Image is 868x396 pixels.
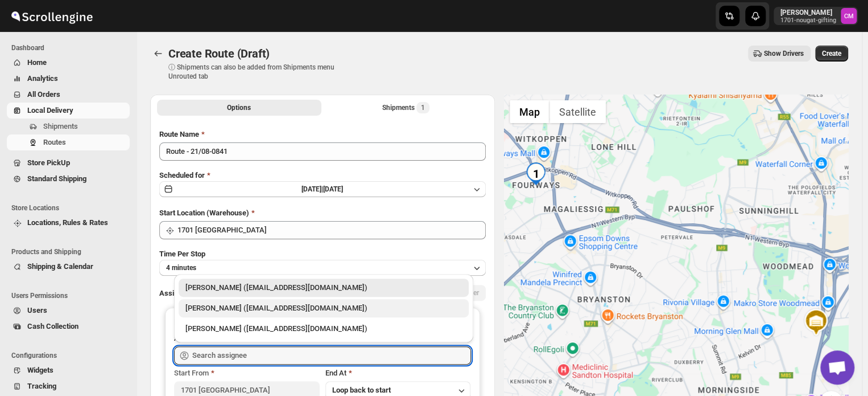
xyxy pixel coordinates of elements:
button: Shipping & Calendar [7,259,130,275]
button: Selected Shipments [324,100,488,116]
li: Nick Scher (store@1701luxury.com) [174,279,473,297]
p: [PERSON_NAME] [780,8,836,17]
span: Options [227,103,251,112]
div: Shipments [382,102,429,113]
p: 1701-nougat-gifting [780,17,836,24]
input: Search assignee [192,346,471,365]
button: Shipments [7,119,130,134]
span: Shipments [43,122,78,130]
div: [PERSON_NAME] ([EMAIL_ADDRESS][DOMAIN_NAME]) [185,303,462,314]
span: Users [27,306,47,315]
span: 1 [421,103,425,112]
span: Cash Collection [27,322,78,330]
button: Show Drivers [748,46,811,62]
li: Percy Maleto (deliveriesby1701@gmail.com) [174,297,473,317]
span: [DATE] | [301,185,323,193]
button: Users [7,303,130,319]
button: Tracking [7,378,130,394]
button: Locations, Rules & Rates [7,215,130,231]
button: Home [7,55,130,71]
span: Widgets [27,366,53,374]
p: ⓘ Shipments can also be added from Shipments menu Unrouted tab [168,63,348,81]
button: Show street map [510,100,549,123]
div: [PERSON_NAME] ([EMAIL_ADDRESS][DOMAIN_NAME]) [185,323,462,334]
div: [PERSON_NAME] ([EMAIL_ADDRESS][DOMAIN_NAME]) [185,282,462,293]
span: Local Delivery [27,106,73,115]
div: 1 [524,162,547,185]
a: Open chat [820,350,854,385]
span: Scheduled for [159,171,205,179]
button: User menu [774,7,858,25]
span: Start From [174,369,209,377]
span: Standard Shipping [27,174,86,183]
span: Loop back to start [332,386,391,394]
span: Analytics [27,74,58,83]
button: Routes [150,46,166,62]
span: Create Route (Draft) [168,47,270,60]
span: [DATE] [323,185,343,193]
span: Configurations [11,351,131,360]
span: Routes [43,138,66,146]
span: Locations, Rules & Rates [27,218,108,227]
div: End At [325,368,471,379]
li: Cleo Moyo (1701jhb@gmail.com) [174,317,473,338]
span: Users Permissions [11,291,131,300]
text: CM [844,13,854,20]
button: Cash Collection [7,319,130,334]
span: Dashboard [11,43,131,52]
img: ScrollEngine [9,2,94,30]
span: All Orders [27,90,60,99]
button: Widgets [7,362,130,378]
span: Store PickUp [27,158,70,167]
button: All Orders [7,87,130,103]
input: Eg: Bengaluru Route [159,142,486,161]
span: Show Drivers [764,49,804,58]
button: All Route Options [157,100,321,116]
span: Products and Shipping [11,247,131,256]
button: 4 minutes [159,260,486,276]
span: Time Per Stop [159,250,205,258]
button: [DATE]|[DATE] [159,181,486,197]
button: Show satellite imagery [549,100,606,123]
span: Cleo Moyo [841,8,857,24]
span: 4 minutes [166,263,196,272]
span: Route Name [159,130,199,138]
button: Routes [7,134,130,150]
span: Assign to [159,289,190,297]
span: Home [27,58,47,67]
span: Store Locations [11,203,131,213]
span: Tracking [27,382,56,390]
button: Analytics [7,71,130,87]
span: Create [822,49,841,58]
input: Search location [177,221,486,239]
span: Shipping & Calendar [27,262,93,271]
button: Create [815,46,848,62]
span: Start Location (Warehouse) [159,209,249,217]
